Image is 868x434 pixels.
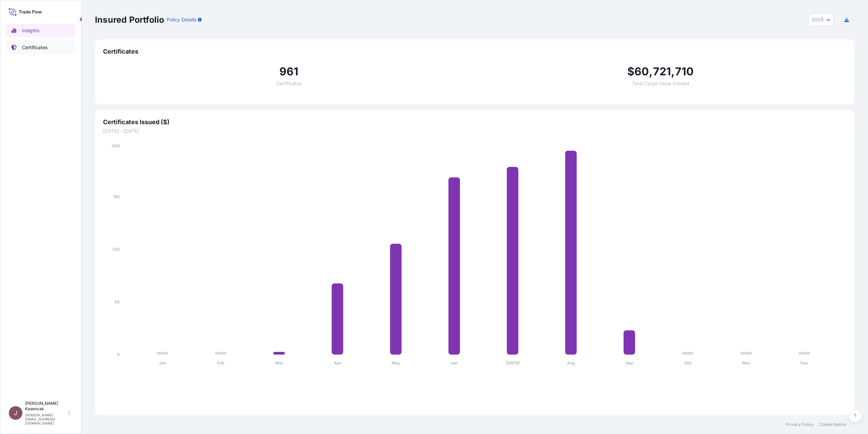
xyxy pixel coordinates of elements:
tspan: Aug [567,360,575,365]
span: 60 [634,66,649,77]
tspan: 65 [115,299,120,304]
p: Insights [22,27,39,34]
span: 721 [653,66,671,77]
a: Cookie Notice [819,422,846,427]
tspan: Jun [451,360,458,365]
span: $ [627,66,634,77]
tspan: Oct [685,360,692,365]
tspan: Apr [334,360,341,365]
tspan: Sep [626,360,633,365]
tspan: Dec [801,360,808,365]
span: J [14,410,17,416]
span: 2025 [812,16,824,23]
tspan: 130 [113,247,120,252]
a: Insights [6,24,76,37]
tspan: 195 [113,194,120,199]
span: 710 [675,66,694,77]
p: Policy Details [167,16,196,23]
span: [DATE] - [DATE] [103,128,846,134]
span: Certificates [103,48,846,56]
tspan: Mar [275,360,283,365]
p: Certificates [22,44,47,51]
tspan: Feb [217,360,224,365]
tspan: Jan [159,360,166,365]
tspan: 260 [112,143,120,148]
a: Certificates [6,41,76,54]
span: , [649,66,653,77]
tspan: May [392,360,400,365]
span: Total Cargo Value Insured [632,81,689,86]
a: Privacy Policy [786,422,814,427]
span: 961 [279,66,299,77]
span: , [671,66,675,77]
p: Insured Portfolio [95,14,164,25]
span: Certificates [276,81,302,86]
tspan: [DATE] [506,360,520,365]
tspan: Nov [742,360,750,365]
tspan: 0 [117,352,120,357]
p: [PERSON_NAME][EMAIL_ADDRESS][DOMAIN_NAME] [25,413,67,425]
button: Year Selector [809,14,833,26]
p: [PERSON_NAME] Kasencak [25,401,67,412]
span: Certificates Issued ($) [103,118,846,126]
